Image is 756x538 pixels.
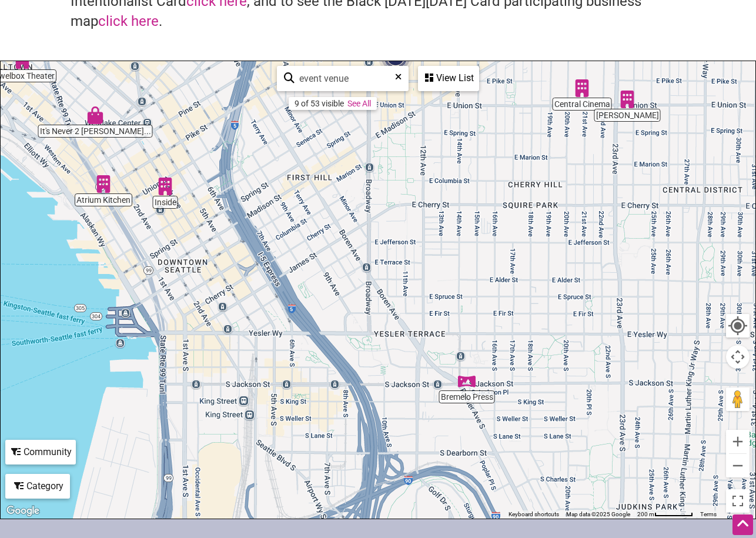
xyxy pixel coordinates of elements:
[156,178,174,195] div: Inside
[726,489,750,513] button: Toggle fullscreen view
[14,51,31,69] div: Jewelbox Theater
[295,67,401,90] input: Type to find and filter...
[458,372,476,390] div: Bremelo Press
[509,510,559,519] button: Keyboard shortcuts
[726,345,750,369] button: Map camera controls
[732,514,753,535] div: Scroll Back to Top
[573,79,591,97] div: Central Cinema
[634,510,697,519] button: Map Scale: 200 m per 62 pixels
[347,99,371,108] a: See All
[6,475,69,497] div: Category
[700,511,717,517] a: Terms (opens in new tab)
[5,474,70,499] div: Filter by category
[419,67,478,89] div: View List
[86,106,104,124] div: It's Never 2 Early 2 Create & Innovate
[4,503,42,519] a: Open this area in Google Maps (opens a new window)
[618,91,636,108] div: Marjorie
[6,441,75,463] div: Community
[726,430,750,453] button: Zoom in
[277,66,409,91] div: Type to search and filter
[5,440,76,465] div: Filter by Community
[98,13,159,29] a: click here
[418,66,479,91] div: See a list of the visible businesses
[566,511,630,517] span: Map data ©2025 Google
[726,454,750,477] button: Zoom out
[637,511,654,517] span: 200 m
[295,99,344,108] div: 9 of 53 visible
[95,175,112,193] div: Atrium Kitchen
[4,503,42,519] img: Google
[726,314,750,337] button: Your Location
[726,387,750,411] button: Drag Pegman onto the map to open Street View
